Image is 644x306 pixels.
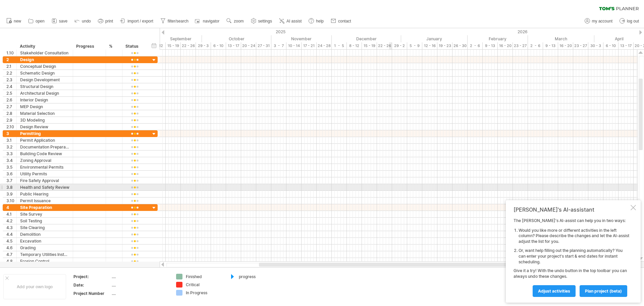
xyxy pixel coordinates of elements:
[20,177,69,184] div: Fire Safety Approval
[338,19,351,24] span: contact
[20,83,69,90] div: Structural Design
[20,137,69,143] div: Permit Application
[6,144,16,150] div: 3.2
[588,42,603,49] div: 30 - 3
[50,17,69,26] a: save
[580,285,627,297] a: plan project (beta)
[256,42,271,49] div: 27 - 31
[6,191,16,197] div: 3.9
[271,42,286,49] div: 3 - 7
[332,35,401,42] div: December 2025
[6,231,16,237] div: 4.4
[6,211,16,217] div: 4.1
[573,42,588,49] div: 23 - 27
[271,35,332,42] div: November 2025
[6,238,16,244] div: 4.5
[20,171,69,177] div: Utility Permits
[514,206,629,213] div: [PERSON_NAME]'s AI-assistant
[73,282,110,288] div: Date:
[329,17,353,26] a: contact
[20,157,69,164] div: Zoning Approval
[6,110,16,117] div: 2.8
[20,191,69,197] div: Public Hearing
[76,43,102,50] div: Progress
[20,150,69,157] div: Building Code Review
[234,19,244,24] span: zoom
[392,42,407,49] div: 29 - 2
[6,117,16,123] div: 2.9
[513,42,528,49] div: 23 - 27
[3,274,66,299] div: Add your own logo
[286,19,302,24] span: AI assist
[483,42,498,49] div: 9 - 13
[6,70,16,76] div: 2.2
[20,245,69,251] div: Grading
[36,19,45,24] span: open
[437,42,452,49] div: 19 - 23
[258,19,272,24] span: settings
[5,17,23,26] a: new
[6,171,16,177] div: 3.6
[347,42,362,49] div: 8 - 12
[619,42,634,49] div: 13 - 17
[26,17,47,26] a: open
[20,218,69,224] div: Soil Testing
[20,231,69,237] div: Demolition
[538,289,570,294] span: Adjust activities
[168,19,189,24] span: filter/search
[6,130,16,137] div: 3
[627,19,639,24] span: log out
[6,56,16,63] div: 2
[20,97,69,103] div: Interior Design
[6,258,16,264] div: 4.8
[82,19,91,24] span: undo
[6,251,16,258] div: 4.7
[125,43,143,50] div: Status
[166,42,181,49] div: 15 - 19
[20,43,69,50] div: Activity
[20,164,69,170] div: Environmental Permits
[6,245,16,251] div: 4.6
[543,42,558,49] div: 9 - 13
[112,282,168,288] div: ....
[194,17,221,26] a: navigator
[6,137,16,143] div: 3.1
[20,184,69,190] div: Health and Safety Review
[407,42,422,49] div: 5 - 9
[20,198,69,204] div: Permit Issuance
[618,17,641,26] a: log out
[203,19,219,24] span: navigator
[422,42,437,49] div: 12 - 16
[20,117,69,123] div: 3D Modeling
[286,42,302,49] div: 10 - 14
[6,157,16,164] div: 3.4
[528,42,543,49] div: 2 - 6
[401,35,468,42] div: January 2026
[603,42,619,49] div: 6 - 10
[6,97,16,103] div: 2.6
[241,42,256,49] div: 20 - 24
[186,282,222,288] div: Critical
[181,42,196,49] div: 22 - 26
[20,124,69,130] div: Design Review
[519,248,629,265] li: Or, want help filling out the planning automatically? You can enter your project's start & end da...
[20,204,69,211] div: Site Preparation
[6,150,16,157] div: 3.3
[14,19,21,24] span: new
[20,103,69,110] div: MEP Design
[514,218,629,297] div: The [PERSON_NAME]'s AI-assist can help you in two ways: Give it a try! With the undo button in th...
[20,77,69,83] div: Design Development
[59,19,67,24] span: save
[211,42,226,49] div: 6 - 10
[6,204,16,211] div: 4
[186,290,222,296] div: In Progress
[6,103,16,110] div: 2.7
[20,63,69,70] div: Conceptual Design
[105,19,113,24] span: print
[592,19,612,24] span: my account
[20,144,69,150] div: Documentation Preparation
[307,17,326,26] a: help
[533,285,576,297] a: Adjust activities
[109,43,118,50] div: %
[362,42,377,49] div: 15 - 19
